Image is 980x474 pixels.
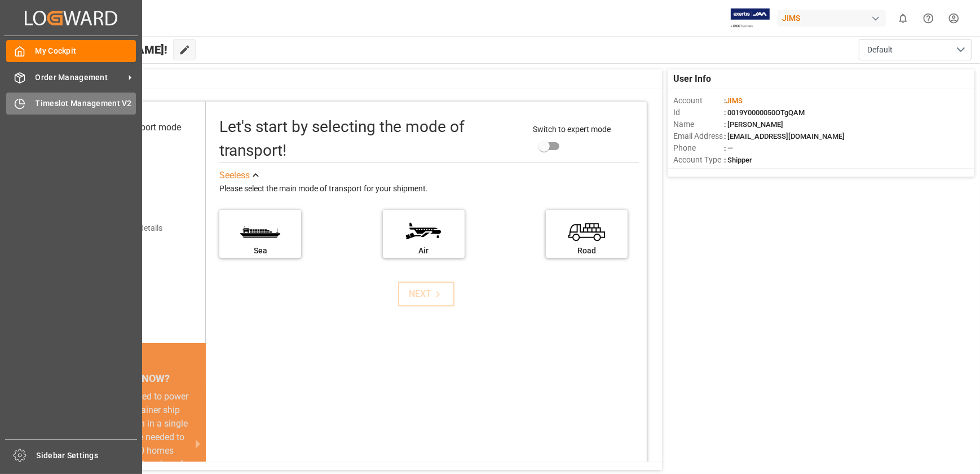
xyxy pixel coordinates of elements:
span: : 0019Y0000050OTgQAM [724,108,805,117]
button: NEXT [398,282,454,306]
span: Default [867,44,893,56]
a: Timeslot Management V2 [6,93,136,115]
span: My Cockpit [36,45,136,57]
span: User Info [673,72,711,86]
div: Please select the main mode of transport for your shipment. [219,182,639,196]
button: JIMS [778,7,890,29]
button: show 0 new notifications [890,6,916,31]
span: Sidebar Settings [37,450,138,462]
div: See less [219,169,250,182]
span: JIMS [726,96,743,105]
span: : [EMAIL_ADDRESS][DOMAIN_NAME] [724,132,845,141]
span: Timeslot Management V2 [36,98,136,109]
span: Switch to expert mode [533,125,611,134]
div: Sea [225,245,295,257]
span: Id [673,107,724,118]
span: : — [724,144,733,152]
span: Account [673,95,724,107]
div: NEXT [409,287,444,301]
div: Let's start by selecting the mode of transport! [219,115,522,163]
img: Exertis%20JAM%20-%20Email%20Logo.jpg_1722504956.jpg [731,8,770,28]
span: : Shipper [724,156,752,164]
button: Help Center [916,6,941,31]
span: Email Address [673,130,724,142]
span: Phone [673,142,724,154]
div: Road [551,245,622,257]
span: Account Type [673,154,724,166]
span: Order Management [36,72,125,84]
span: : [724,96,743,105]
span: Name [673,118,724,130]
span: : [PERSON_NAME] [724,120,783,129]
div: JIMS [778,10,886,27]
div: Air [389,245,459,257]
div: Select transport mode [94,121,181,134]
a: My Cockpit [6,40,136,62]
button: open menu [859,39,972,60]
